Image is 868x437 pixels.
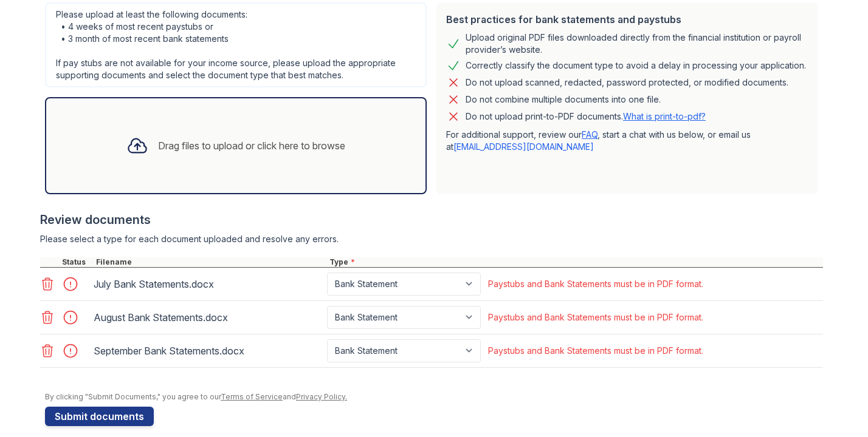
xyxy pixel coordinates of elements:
[45,407,154,426] button: Submit documents
[488,345,703,357] div: Paystubs and Bank Statements must be in PDF format.
[40,233,823,245] div: Please select a type for each document uploaded and resolve any errors.
[158,138,345,153] div: Drag files to upload or click here to browse
[488,311,703,324] div: Paystubs and Bank Statements must be in PDF format.
[466,110,706,123] p: Do not upload print-to-PDF documents.
[582,129,598,140] a: FAQ
[94,308,322,327] div: August Bank Statements.docx
[466,58,806,73] div: Correctly classify the document type to avoid a delay in processing your application.
[466,32,808,56] div: Upload original PDF files downloaded directly from the financial institution or payroll provider’...
[45,392,823,402] div: By clicking "Submit Documents," you agree to our and
[453,141,594,152] a: [EMAIL_ADDRESS][DOMAIN_NAME]
[60,257,94,267] div: Status
[327,257,823,267] div: Type
[94,274,322,294] div: July Bank Statements.docx
[466,75,788,90] div: Do not upload scanned, redacted, password protected, or modified documents.
[446,129,808,153] p: For additional support, review our , start a chat with us below, or email us at
[466,92,661,107] div: Do not combine multiple documents into one file.
[623,111,706,121] a: What is print-to-pdf?
[446,12,808,27] div: Best practices for bank statements and paystubs
[221,392,283,401] a: Terms of Service
[488,278,703,290] div: Paystubs and Bank Statements must be in PDF format.
[94,257,327,267] div: Filename
[45,2,427,87] div: Please upload at least the following documents: • 4 weeks of most recent paystubs or • 3 month of...
[40,211,823,228] div: Review documents
[94,341,322,361] div: September Bank Statements.docx
[296,392,347,401] a: Privacy Policy.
